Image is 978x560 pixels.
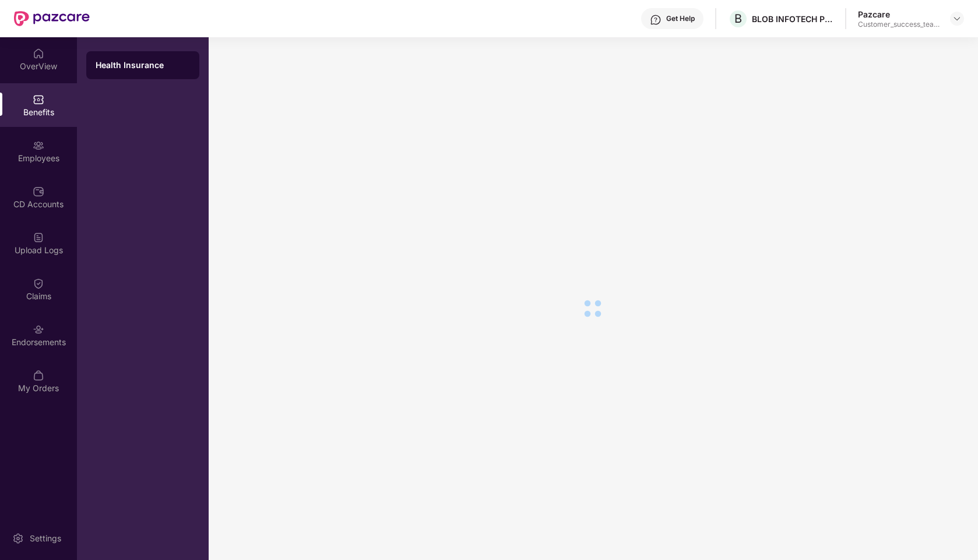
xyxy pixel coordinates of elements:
[33,232,44,243] img: svg+xml;base64,PHN2ZyBpZD0iVXBsb2FkX0xvZ3MiIGRhdGEtbmFtZT0iVXBsb2FkIExvZ3MiIHhtbG5zPSJodHRwOi8vd3...
[666,14,695,23] div: Get Help
[650,14,662,26] img: svg+xml;base64,PHN2ZyBpZD0iSGVscC0zMngzMiIgeG1sbnM9Imh0dHA6Ly93d3cudzMub3JnLzIwMDAvc3ZnIiB3aWR0aD...
[33,140,44,151] img: svg+xml;base64,PHN2ZyBpZD0iRW1wbG95ZWVzIiB4bWxucz0iaHR0cDovL3d3dy53My5vcmcvMjAwMC9zdmciIHdpZHRoPS...
[952,14,962,23] img: svg+xml;base64,PHN2ZyBpZD0iRHJvcGRvd24tMzJ4MzIiIHhtbG5zPSJodHRwOi8vd3d3LnczLm9yZy8yMDAwL3N2ZyIgd2...
[33,324,44,335] img: svg+xml;base64,PHN2ZyBpZD0iRW5kb3JzZW1lbnRzIiB4bWxucz0iaHR0cDovL3d3dy53My5vcmcvMjAwMC9zdmciIHdpZH...
[858,20,940,29] div: Customer_success_team_lead
[12,533,24,544] img: svg+xml;base64,PHN2ZyBpZD0iU2V0dGluZy0yMHgyMCIgeG1sbnM9Imh0dHA6Ly93d3cudzMub3JnLzIwMDAvc3ZnIiB3aW...
[14,11,90,26] img: New Pazcare Logo
[96,59,190,71] div: Health Insurance
[33,370,44,381] img: svg+xml;base64,PHN2ZyBpZD0iTXlfT3JkZXJzIiBkYXRhLW5hbWU9Ik15IE9yZGVycyIgeG1sbnM9Imh0dHA6Ly93d3cudz...
[734,12,742,26] span: B
[33,94,44,105] img: svg+xml;base64,PHN2ZyBpZD0iQmVuZWZpdHMiIHhtbG5zPSJodHRwOi8vd3d3LnczLm9yZy8yMDAwL3N2ZyIgd2lkdGg9Ij...
[752,13,833,24] div: BLOB INFOTECH PVT LTD
[33,278,44,289] img: svg+xml;base64,PHN2ZyBpZD0iQ2xhaW0iIHhtbG5zPSJodHRwOi8vd3d3LnczLm9yZy8yMDAwL3N2ZyIgd2lkdGg9IjIwIi...
[858,9,940,20] div: Pazcare
[26,533,65,544] div: Settings
[33,48,44,59] img: svg+xml;base64,PHN2ZyBpZD0iSG9tZSIgeG1sbnM9Imh0dHA6Ly93d3cudzMub3JnLzIwMDAvc3ZnIiB3aWR0aD0iMjAiIG...
[33,186,44,197] img: svg+xml;base64,PHN2ZyBpZD0iQ0RfQWNjb3VudHMiIGRhdGEtbmFtZT0iQ0QgQWNjb3VudHMiIHhtbG5zPSJodHRwOi8vd3...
